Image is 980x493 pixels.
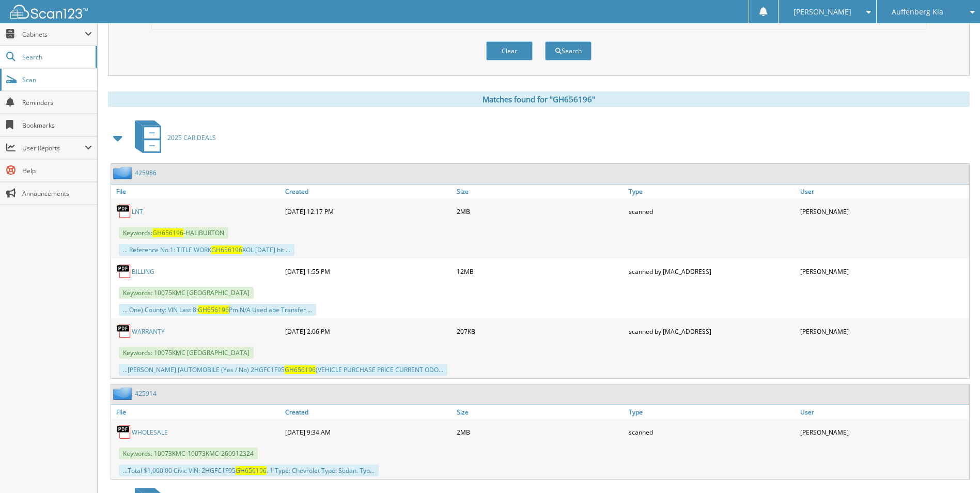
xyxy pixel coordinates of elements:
a: Type [626,184,798,198]
a: Type [626,405,798,419]
button: Search [545,41,592,60]
a: LNT [132,207,143,216]
a: Size [454,184,626,198]
button: Clear [486,41,533,60]
span: Keywords: 10073KMC-10073KMC-260912324 [119,448,258,459]
a: 425914 [135,389,157,398]
div: ...Total $1,000.00 Civic VIN: 2HGFC1F95 . 1 Type: Chevrolet Type: Sedan. Typ... [119,465,379,476]
a: User [798,184,969,198]
div: [PERSON_NAME] [798,321,969,342]
span: GH656196 [211,245,242,254]
a: 425986 [135,168,157,177]
div: [DATE] 2:06 PM [283,321,454,342]
iframe: Chat Widget [928,443,980,493]
span: GH656196 [285,365,316,374]
span: Reminders [22,98,92,107]
img: folder2.png [113,166,135,179]
div: ... One) County: VIN Last 8: Pm N/A Used abe Transfer ... [119,304,316,316]
span: Announcements [22,189,92,198]
a: File [111,405,283,419]
span: Keywords: -HALIBURTON [119,227,228,239]
div: [DATE] 9:34 AM [283,422,454,442]
span: Keywords: 10075KMC [GEOGRAPHIC_DATA] [119,287,254,299]
span: Scan [22,75,92,84]
span: GH656196 [236,466,267,475]
div: scanned by [MAC_ADDRESS] [626,261,798,282]
div: 2MB [454,422,626,442]
div: 207KB [454,321,626,342]
div: 12MB [454,261,626,282]
span: Bookmarks [22,121,92,130]
span: Auffenberg Kia [892,9,943,15]
div: [PERSON_NAME] [798,422,969,442]
a: Created [283,184,454,198]
a: BILLING [132,267,154,276]
img: PDF.png [116,424,132,440]
div: scanned [626,422,798,442]
div: scanned [626,201,798,222]
span: GH656196 [152,228,183,237]
img: scan123-logo-white.svg [10,5,88,19]
a: User [798,405,969,419]
img: PDF.png [116,204,132,219]
span: GH656196 [198,305,229,314]
span: Search [22,53,90,61]
div: [PERSON_NAME] [798,261,969,282]
a: File [111,184,283,198]
a: Size [454,405,626,419]
div: [DATE] 1:55 PM [283,261,454,282]
div: scanned by [MAC_ADDRESS] [626,321,798,342]
span: Keywords: 10075KMC [GEOGRAPHIC_DATA] [119,347,254,359]
div: 2MB [454,201,626,222]
a: WHOLESALE [132,428,168,437]
div: [DATE] 12:17 PM [283,201,454,222]
a: Created [283,405,454,419]
span: Cabinets [22,30,85,39]
span: Help [22,166,92,175]
img: folder2.png [113,387,135,400]
div: ...[PERSON_NAME] [AUTOMOBILE (Yes / No) 2HGFC1F95 (VEHICLE PURCHASE PRICE CURRENT ODO... [119,364,447,376]
span: User Reports [22,144,85,152]
span: [PERSON_NAME] [794,9,851,15]
div: ... Reference No.1: TITLE WORK XOL [DATE] bit ... [119,244,294,256]
span: 2025 CAR DEALS [167,133,216,142]
a: 2025 CAR DEALS [129,117,216,158]
div: [PERSON_NAME] [798,201,969,222]
div: Matches found for "GH656196" [108,91,970,107]
img: PDF.png [116,323,132,339]
img: PDF.png [116,264,132,279]
a: WARRANTY [132,327,165,336]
